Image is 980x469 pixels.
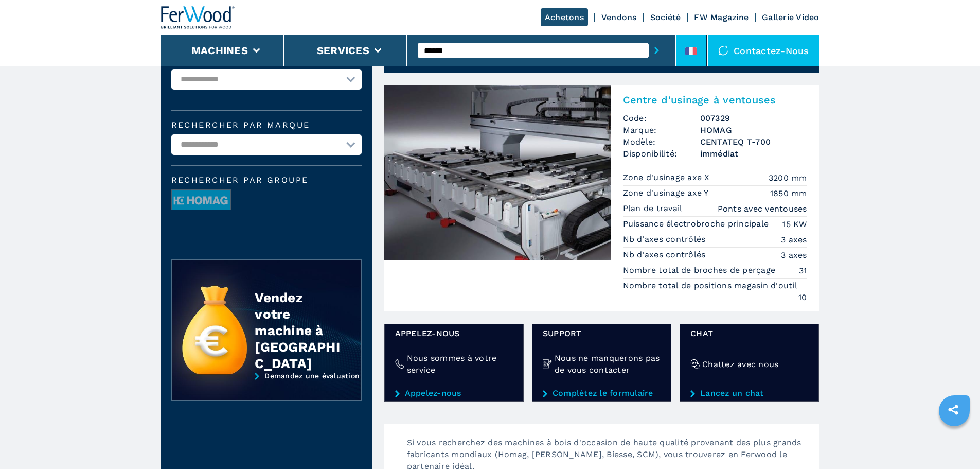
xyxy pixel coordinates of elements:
p: Nombre total de positions magasin d'outil [623,280,800,291]
a: Lancez un chat [690,389,808,398]
a: Gallerie Video [762,12,819,22]
a: FW Magazine [694,12,749,22]
span: Support [543,327,661,339]
img: image [172,190,230,211]
div: Contactez-nous [708,35,819,66]
span: Modèle: [623,136,700,148]
img: Chattez avec nous [690,359,700,369]
a: sharethis [940,397,966,423]
iframe: Chat [936,423,972,461]
h3: 007329 [700,112,807,124]
h3: HOMAG [700,124,807,136]
button: submit-button [649,39,665,62]
p: Nb d'axes contrôlés [623,234,708,245]
img: Nous sommes à votre service [395,359,404,369]
a: Centre d'usinage à ventouses HOMAG CENTATEQ T-700Centre d'usinage à ventousesCode:007329Marque:HO... [384,85,819,311]
label: Rechercher par marque [171,121,362,129]
img: Contactez-nous [718,45,728,56]
a: Achetons [541,8,588,26]
p: Nombre total de broches de perçage [623,265,778,276]
button: Machines [191,44,248,57]
img: Ferwood [161,6,235,29]
a: Complétez le formulaire [543,389,661,398]
em: 15 KW [782,218,807,230]
div: Vendez votre machine à [GEOGRAPHIC_DATA] [255,289,340,372]
img: Centre d'usinage à ventouses HOMAG CENTATEQ T-700 [384,85,611,260]
span: Code: [623,112,700,124]
h2: Centre d'usinage à ventouses [623,94,807,106]
a: Vendons [601,12,637,22]
em: 1850 mm [770,187,807,199]
span: immédiat [700,148,807,160]
button: Services [317,44,369,57]
span: Disponibilité: [623,148,700,160]
h4: Nous sommes à votre service [407,352,513,376]
em: 10 [798,291,807,303]
p: Nb d'axes contrôlés [623,249,708,260]
span: Appelez-nous [395,327,513,339]
p: Zone d'usinage axe X [623,172,712,183]
em: 3200 mm [769,172,807,184]
p: Puissance électrobroche principale [623,218,772,230]
a: Appelez-nous [395,389,513,398]
img: Nous ne manquerons pas de vous contacter [543,359,552,369]
span: Marque: [623,124,700,136]
h3: CENTATEQ T-700 [700,136,807,148]
p: Zone d'usinage axe Y [623,187,711,199]
em: 31 [799,265,807,276]
em: Ponts avec ventouses [718,203,807,215]
a: Société [650,12,681,22]
em: 3 axes [781,234,807,246]
h4: Nous ne manquerons pas de vous contacter [555,352,661,376]
a: Demandez une évaluation [171,372,362,409]
em: 3 axes [781,249,807,261]
span: Rechercher par groupe [171,176,362,184]
h4: Chattez avec nous [702,358,778,370]
span: Chat [690,327,808,339]
p: Plan de travail [623,203,685,214]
